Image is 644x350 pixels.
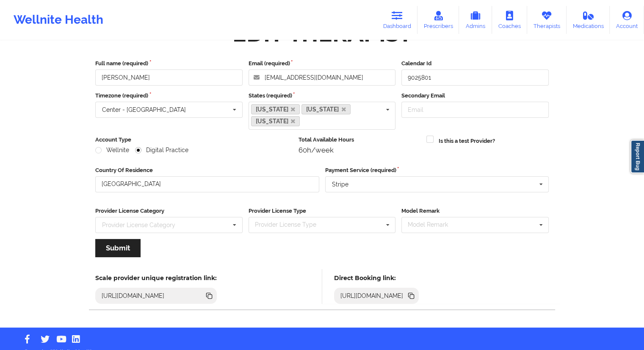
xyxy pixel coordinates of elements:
[337,292,407,300] div: [URL][DOMAIN_NAME]
[251,116,300,126] a: [US_STATE]
[249,69,396,86] input: Email address
[610,6,644,34] a: Account
[459,6,492,34] a: Admins
[334,274,419,282] h5: Direct Booking link:
[527,6,567,34] a: Therapists
[95,274,217,282] h5: Scale provider unique registration link:
[417,6,459,34] a: Prescribers
[98,292,168,300] div: [URL][DOMAIN_NAME]
[401,207,549,215] label: Model Remark
[95,147,129,154] label: Wellnite
[299,146,421,154] div: 60h/week
[95,207,243,215] label: Provider License Category
[406,220,460,230] div: Model Remark
[249,92,396,100] label: States (required)
[401,102,549,118] input: Email
[439,137,495,145] label: Is this a test Provider?
[299,136,421,144] label: Total Available Hours
[95,92,243,100] label: Timezone (required)
[249,59,396,68] label: Email (required)
[630,140,644,173] a: Report Bug
[95,69,243,86] input: Full name
[95,59,243,68] label: Full name (required)
[332,181,348,187] div: Stripe
[95,136,293,144] label: Account Type
[102,222,175,228] div: Provider License Category
[401,69,549,86] input: Calendar Id
[135,147,188,154] label: Digital Practice
[492,6,527,34] a: Coaches
[301,104,351,114] a: [US_STATE]
[377,6,417,34] a: Dashboard
[251,104,300,114] a: [US_STATE]
[95,239,141,257] button: Submit
[325,166,549,175] label: Payment Service (required)
[253,220,329,230] div: Provider License Type
[401,92,549,100] label: Secondary Email
[401,59,549,68] label: Calendar Id
[249,207,396,215] label: Provider License Type
[95,166,319,175] label: Country Of Residence
[567,6,610,34] a: Medications
[102,107,186,113] div: Center - [GEOGRAPHIC_DATA]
